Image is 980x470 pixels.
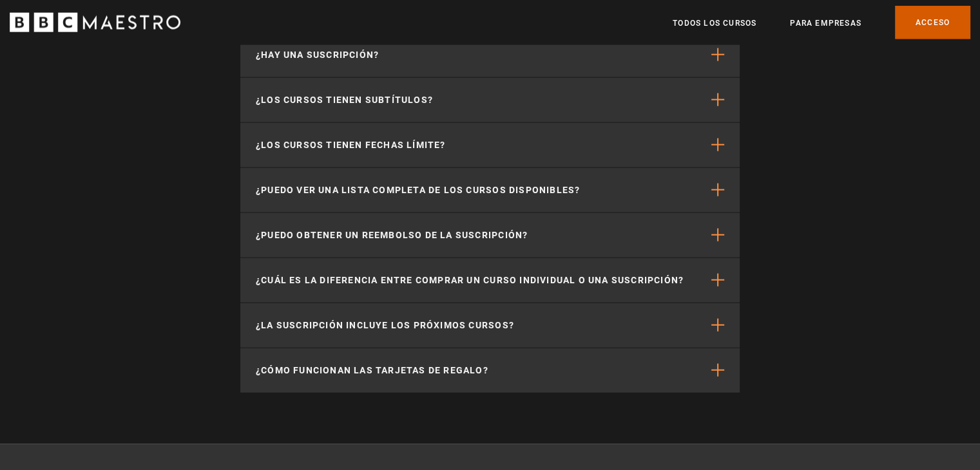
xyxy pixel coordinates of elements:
[256,50,379,60] font: ¿Hay una suscripción?
[240,213,740,258] button: ¿Puedo obtener un reembolso de la suscripción?
[916,19,950,28] font: Acceso
[240,33,740,77] button: ¿Hay una suscripción?
[673,6,970,39] nav: Primario
[240,168,740,212] button: ¿Puedo ver una lista completa de los cursos disponibles?
[673,17,756,30] a: Todos los cursos
[790,17,861,30] a: Para empresas
[256,275,684,285] font: ¿Cuál es la diferencia entre comprar un curso individual o una suscripción?
[790,19,861,28] font: Para empresas
[256,140,446,150] font: ¿Los cursos tienen fechas límite?
[10,13,180,32] svg: Maestro de la BBC
[256,320,514,330] font: ¿La suscripción incluye los próximos cursos?
[240,78,740,122] button: ¿Los cursos tienen subtítulos?
[256,95,433,105] font: ¿Los cursos tienen subtítulos?
[256,365,488,375] font: ¿Cómo funcionan las tarjetas de regalo?
[895,6,970,39] a: Acceso
[240,348,740,393] button: ¿Cómo funcionan las tarjetas de regalo?
[673,19,756,28] font: Todos los cursos
[240,123,740,167] button: ¿Los cursos tienen fechas límite?
[256,185,580,195] font: ¿Puedo ver una lista completa de los cursos disponibles?
[256,230,528,240] font: ¿Puedo obtener un reembolso de la suscripción?
[240,258,740,303] button: ¿Cuál es la diferencia entre comprar un curso individual o una suscripción?
[240,303,740,348] button: ¿La suscripción incluye los próximos cursos?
